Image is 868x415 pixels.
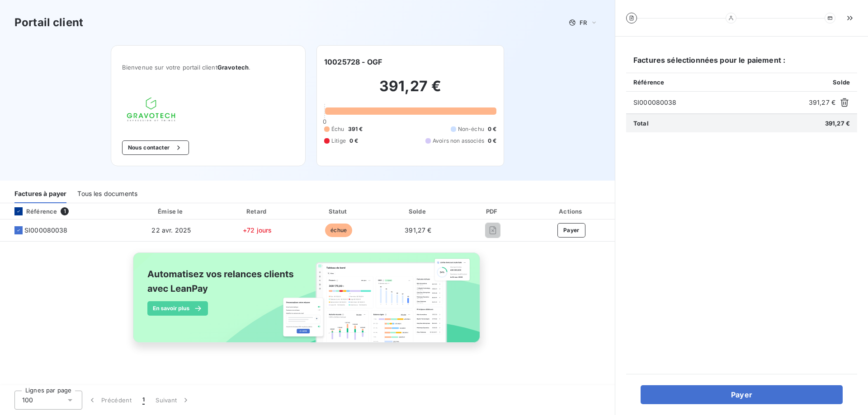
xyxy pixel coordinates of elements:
div: Référence [7,207,57,215]
span: Avoirs non associés [433,137,484,145]
span: 0 [323,118,326,125]
span: 391,27 € [809,98,835,107]
div: Actions [530,207,613,216]
span: Échu [331,125,344,133]
span: 0 € [349,137,358,145]
button: Payer [557,223,585,238]
button: Suivant [150,391,196,410]
div: Tous les documents [77,184,137,203]
span: Gravotech [217,64,249,71]
img: Company logo [122,93,180,126]
span: 391,27 € [825,120,850,127]
div: Émise le [128,207,214,216]
span: SI000080038 [633,98,805,107]
span: Total [633,120,649,127]
span: 22 avr. 2025 [151,226,191,234]
span: 100 [22,396,33,405]
div: Statut [300,207,377,216]
button: Précédent [82,391,137,410]
h2: 391,27 € [324,77,496,104]
div: Factures à payer [14,184,66,203]
span: 1 [142,396,145,405]
span: Non-échu [458,125,484,133]
span: Litige [331,137,346,145]
span: Solde [833,79,850,86]
span: FR [580,19,587,26]
div: Solde [381,207,455,216]
h3: Portail client [14,14,83,31]
span: Référence [633,79,664,86]
span: +72 jours [243,226,272,234]
span: 391 € [348,125,363,133]
img: banner [125,247,490,358]
span: échue [325,224,352,237]
span: 1 [61,207,69,215]
span: 0 € [488,137,496,145]
button: Nous contacter [122,140,189,155]
h6: Factures sélectionnées pour le paiement : [626,55,857,73]
button: 1 [137,391,150,410]
div: PDF [459,207,526,216]
h6: 10025728 - OGF [324,56,382,67]
span: Bienvenue sur votre portail client . [122,64,294,71]
span: 391,27 € [405,226,431,234]
div: Retard [218,207,297,216]
button: Payer [641,385,843,404]
span: 0 € [488,125,496,133]
span: SI000080038 [24,226,68,235]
